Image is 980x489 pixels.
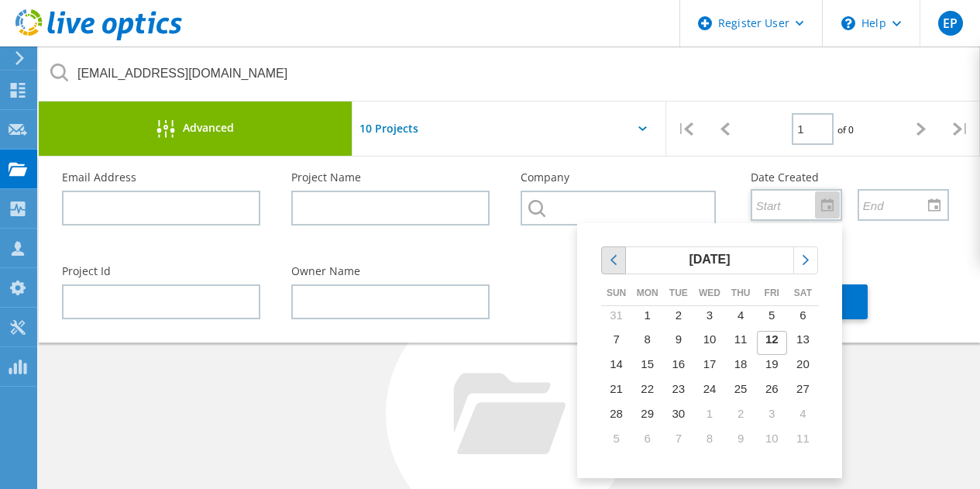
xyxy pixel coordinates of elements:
td: Monday, September 15, 2025 [632,356,663,381]
span: 5 [769,308,775,322]
span: 10 [703,332,717,346]
td: Sunday, September 28, 2025 [601,405,632,429]
span: 14 [610,357,623,370]
td: Tuesday, September 30, 2025 [663,405,694,429]
span: 28 [610,407,623,420]
td: Tuesday, September 2, 2025 [663,306,694,331]
label: Date Created [751,172,949,183]
div: | [940,102,980,157]
td: Tuesday, September 16, 2025 [663,356,694,381]
div: Calendar [600,246,819,455]
td: Friday, September 5, 2025 [756,306,787,331]
input: Start [752,190,830,219]
td: Friday, September 26, 2025 [756,381,787,405]
td: Saturday, September 27, 2025 [787,381,818,405]
span: EP [943,17,958,29]
a: chevronleft [601,246,626,274]
td: Monday, September 1, 2025 [632,306,663,331]
td: Saturday, September 20, 2025 [787,356,818,381]
span: 4 [799,407,806,420]
span: 7 [676,432,682,445]
td: Friday, October 3, 2025 [756,405,787,429]
td: Saturday, September 13, 2025 [787,331,818,356]
span: 8 [645,332,651,346]
span: 11 [796,432,810,445]
a: chevronright [793,246,818,274]
td: Wednesday, September 24, 2025 [694,381,725,405]
td: Wednesday, October 1, 2025 [694,405,725,429]
span: 30 [672,407,686,420]
td: Wednesday, September 17, 2025 [694,356,725,381]
span: 1 [645,308,651,322]
td: Thursday, October 9, 2025 [725,429,756,454]
th: Tue [663,287,694,306]
td: Monday, October 6, 2025 [632,429,663,454]
span: Advanced [183,122,234,133]
span: 2 [676,308,682,322]
td: Tuesday, September 9, 2025 [663,331,694,356]
td: Tuesday, October 7, 2025 [663,429,694,454]
span: 16 [672,357,686,370]
span: 24 [703,382,717,395]
td: Wednesday, October 8, 2025 [694,429,725,454]
label: Owner Name [291,266,490,277]
span: 20 [796,357,810,370]
span: 18 [734,357,748,370]
td: Sunday, September 21, 2025 [601,381,632,405]
span: 22 [641,382,654,395]
span: 6 [799,308,806,322]
td: Friday, September 19, 2025 [756,356,787,381]
label: Project Id [62,266,260,277]
span: 3 [707,308,713,322]
td: Wednesday, September 3, 2025 [694,306,725,331]
span: 19 [765,357,779,370]
td: Thursday, October 2, 2025 [725,405,756,429]
td: Monday, September 29, 2025 [632,405,663,429]
span: 12 [765,332,779,346]
span: 7 [613,332,619,346]
td: Friday, October 10, 2025 [756,429,787,454]
span: 17 [703,357,717,370]
a: Live Optics Dashboard [15,33,182,43]
th: Thu [725,287,756,306]
span: [DATE] [689,253,730,267]
span: 29 [641,407,654,420]
span: 6 [645,432,651,445]
td: Thursday, September 11, 2025 [725,331,756,356]
span: 27 [796,382,810,395]
th: Mon [632,287,663,306]
label: Company [521,172,719,183]
th: Wed [694,287,725,306]
span: 1 [707,407,713,420]
span: 31 [610,308,623,322]
span: 13 [796,332,810,346]
span: 23 [672,382,686,395]
span: 25 [734,382,748,395]
span: 15 [641,357,654,370]
td: Friday, September 12, 2025 [756,331,787,356]
td: Saturday, October 4, 2025 [787,405,818,429]
span: 11 [734,332,748,346]
span: 3 [769,407,775,420]
span: 4 [738,308,744,322]
td: Monday, September 8, 2025 [632,331,663,356]
td: Thursday, September 4, 2025 [725,306,756,331]
span: 26 [765,382,779,395]
svg: \n [841,16,855,30]
span: 9 [676,332,682,346]
th: Fri [756,287,787,306]
div: | [666,102,706,157]
td: Tuesday, September 23, 2025 [663,381,694,405]
td: Thursday, September 18, 2025 [725,356,756,381]
td: Saturday, October 11, 2025 [787,429,818,454]
td: Sunday, October 5, 2025 [601,429,632,454]
span: 9 [738,432,744,445]
td: Sunday, September 14, 2025 [601,356,632,381]
a: September 2025 [625,246,794,274]
td: Wednesday, September 10, 2025 [694,331,725,356]
td: Sunday, September 7, 2025 [601,331,632,356]
th: Sun [601,287,632,306]
span: 8 [707,432,713,445]
th: Sat [787,287,818,306]
td: Monday, September 22, 2025 [632,381,663,405]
